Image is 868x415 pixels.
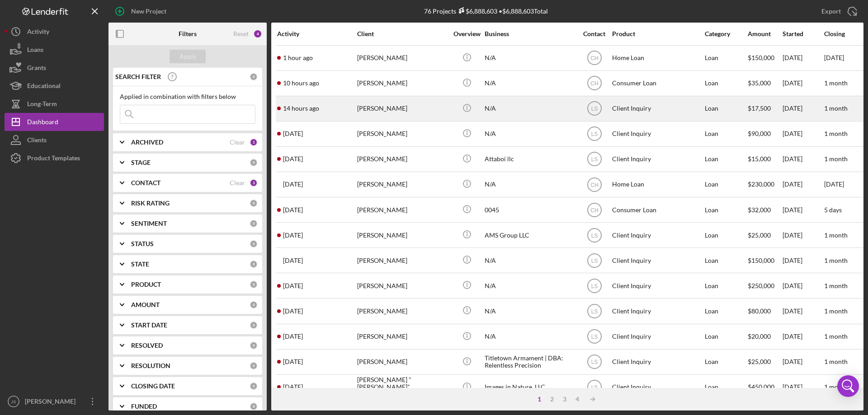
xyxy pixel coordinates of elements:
div: [DATE] [783,46,823,70]
text: CH [590,182,598,188]
div: [DATE] [783,350,823,374]
div: [PERSON_NAME] "[PERSON_NAME]" [PERSON_NAME] [357,375,448,399]
button: Loans [5,41,104,59]
span: $15,000 [748,155,771,163]
div: Home Loan [612,173,703,196]
span: $250,000 [748,282,774,289]
span: $35,000 [748,79,771,87]
text: LS [591,384,598,391]
div: [DATE] [783,223,823,247]
a: Dashboard [5,113,104,131]
div: 76 Projects • $6,888,603 Total [424,7,548,15]
button: Educational [5,77,104,95]
div: Loan [705,325,747,349]
div: [DATE] [783,122,823,146]
div: Activity [277,30,356,37]
div: 2 [546,396,558,403]
div: Loan [705,97,747,121]
b: FUNDED [131,403,157,410]
div: [PERSON_NAME] [357,274,448,298]
div: Long-Term [27,95,57,115]
div: [PERSON_NAME] [357,147,448,171]
time: 2025-09-05 20:56 [283,206,303,214]
div: [PERSON_NAME] [357,325,448,349]
div: 0 [250,240,258,248]
div: 0 [250,260,258,268]
div: Client Inquiry [612,299,703,323]
div: N/A [485,97,575,121]
div: 0 [250,382,258,390]
div: N/A [485,248,575,272]
span: $150,000 [748,256,774,264]
div: Loan [705,198,747,222]
button: JS[PERSON_NAME] [5,392,104,410]
time: 1 month [824,104,848,112]
span: $25,000 [748,358,771,365]
div: Home Loan [612,46,703,70]
div: Educational [27,77,61,97]
time: 1 month [824,282,848,289]
div: Business [485,30,575,37]
div: Client [357,30,448,37]
span: $90,000 [748,130,771,137]
div: Client Inquiry [612,274,703,298]
b: SENTIMENT [131,220,167,227]
button: New Project [108,2,175,20]
div: 3 [250,179,258,187]
div: Client Inquiry [612,350,703,374]
div: 0045 [485,198,575,222]
div: 0 [250,280,258,289]
b: STATE [131,261,149,268]
time: 1 month [824,358,848,365]
div: Titletown Armament | DBA: Relentless Precision [485,350,575,374]
div: Client Inquiry [612,375,703,399]
button: Long-Term [5,95,104,113]
div: N/A [485,274,575,298]
div: [DATE] [783,299,823,323]
div: [PERSON_NAME] [357,198,448,222]
time: 1 month [824,307,848,315]
div: Open Intercom Messenger [837,375,859,397]
time: 2025-09-05 21:57 [283,181,303,188]
b: START DATE [131,322,167,329]
button: Export [812,2,863,20]
div: Activity [27,23,49,43]
b: CLOSING DATE [131,382,175,390]
button: Grants [5,59,104,77]
div: Consumer Loan [612,198,703,222]
div: Loan [705,274,747,298]
time: 2025-09-07 23:53 [283,105,319,112]
button: Clients [5,131,104,149]
text: LS [591,283,598,289]
b: ARCHIVED [131,139,163,146]
div: Loans [27,41,43,61]
text: LS [591,131,598,137]
div: [DATE] [783,274,823,298]
time: 2025-09-06 00:57 [283,155,303,163]
text: LS [591,106,598,112]
button: Activity [5,23,104,41]
time: [DATE] [824,180,844,188]
text: LS [591,156,598,163]
b: RISK RATING [131,200,170,207]
text: LS [591,308,598,315]
div: [PERSON_NAME] [357,97,448,121]
div: Client Inquiry [612,223,703,247]
div: Loan [705,71,747,95]
text: CH [590,207,598,213]
div: Started [783,30,823,37]
div: Overview [450,30,484,37]
text: CH [590,80,598,87]
div: Loan [705,122,747,146]
time: 2025-09-04 21:47 [283,257,303,264]
div: Loan [705,248,747,272]
b: RESOLVED [131,342,163,349]
div: Consumer Loan [612,71,703,95]
time: 2025-09-08 03:40 [283,79,319,87]
div: [DATE] [783,173,823,196]
div: 0 [250,159,258,167]
div: Client Inquiry [612,97,703,121]
div: [PERSON_NAME] [357,350,448,374]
